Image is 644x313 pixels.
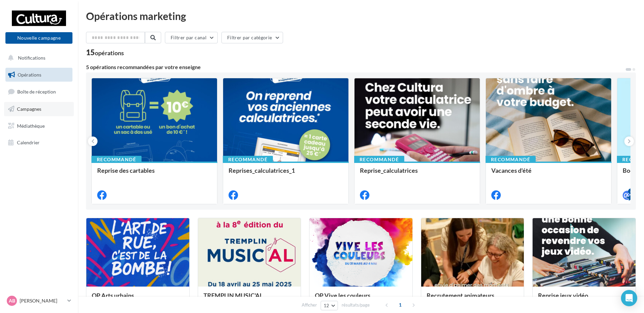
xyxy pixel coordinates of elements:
[9,297,15,304] span: AB
[223,156,273,163] div: Recommandé
[395,299,406,310] span: 1
[5,32,72,44] button: Nouvelle campagne
[302,302,317,308] span: Afficher
[165,32,218,43] button: Filtrer par canal
[360,167,474,181] div: Reprise_calculatrices
[17,123,45,128] span: Médiathèque
[342,302,370,308] span: résultats/page
[97,167,212,181] div: Reprise des cartables
[4,51,71,65] button: Notifications
[86,64,625,70] div: 5 opérations recommandées par votre enseigne
[427,292,519,306] div: Recrutement animateurs
[4,68,74,82] a: Opérations
[486,156,536,163] div: Recommandé
[491,167,606,181] div: Vacances d'été
[17,106,41,112] span: Campagnes
[17,140,40,145] span: Calendrier
[621,290,637,306] div: Open Intercom Messenger
[538,292,630,306] div: Reprise jeux vidéo
[221,32,283,43] button: Filtrer par catégorie
[4,84,74,99] a: Boîte de réception
[324,303,329,308] span: 12
[4,102,74,116] a: Campagnes
[95,50,124,56] div: opérations
[315,292,407,306] div: OP Vive les couleurs
[4,135,74,150] a: Calendrier
[86,11,636,21] div: Opérations marketing
[92,292,184,306] div: OP Arts urbains
[86,49,124,56] div: 15
[18,72,41,78] span: Opérations
[5,294,72,307] a: AB [PERSON_NAME]
[203,292,296,306] div: TREMPLIN MUSIC'AL
[4,119,74,133] a: Médiathèque
[18,55,45,61] span: Notifications
[17,89,56,95] span: Boîte de réception
[628,188,634,194] div: 4
[354,156,404,163] div: Recommandé
[321,301,338,310] button: 12
[229,167,343,181] div: Reprises_calculatrices_1
[91,156,142,163] div: Recommandé
[20,297,65,304] p: [PERSON_NAME]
